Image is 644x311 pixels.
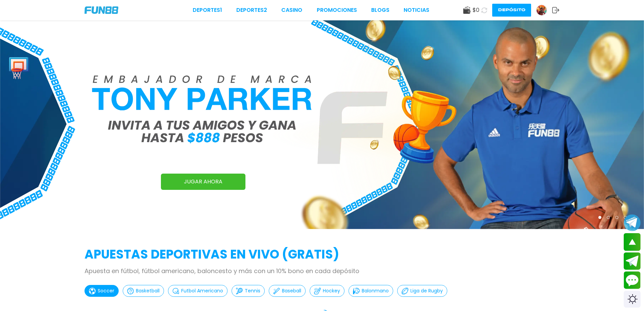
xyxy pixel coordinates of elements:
[624,252,641,270] button: Join telegram
[536,5,547,15] img: Avatar
[161,174,245,190] a: JUGAR AHORA
[323,287,340,294] p: Hockey
[624,271,641,289] button: Contact customer service
[85,285,119,297] button: Soccer
[410,287,443,294] p: Liga de Rugby
[168,285,228,297] button: Futbol Americano
[310,285,344,297] button: Hockey
[624,291,641,308] div: Switch theme
[362,287,389,294] p: Balonmano
[404,6,429,14] a: NOTICIAS
[236,6,267,14] a: Deportes2
[269,285,306,297] button: Baseball
[193,6,222,14] a: Deportes1
[624,214,641,231] button: Join telegram channel
[136,287,160,294] p: Basketball
[85,245,559,264] h2: APUESTAS DEPORTIVAS EN VIVO (gratis)
[181,287,223,294] p: Futbol Americano
[245,287,260,294] p: Tennis
[317,6,357,14] a: Promociones
[85,6,118,14] img: Company Logo
[232,285,265,297] button: Tennis
[492,4,531,17] button: Depósito
[371,6,389,14] a: BLOGS
[282,287,301,294] p: Baseball
[349,285,393,297] button: Balonmano
[98,287,114,294] p: Soccer
[85,266,559,275] p: Apuesta en fútbol, fútbol americano, baloncesto y más con un 10% bono en cada depósito
[397,285,447,297] button: Liga de Rugby
[123,285,164,297] button: Basketball
[281,6,302,14] a: CASINO
[624,233,641,251] button: scroll up
[473,6,479,14] span: $ 0
[536,5,552,16] a: Avatar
